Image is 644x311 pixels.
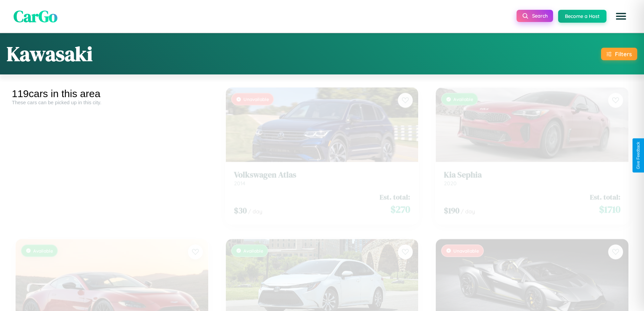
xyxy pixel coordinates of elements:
div: 119 cars in this area [12,88,212,99]
span: 2014 [234,174,245,181]
span: Unavailable [453,242,479,248]
button: Become a Host [558,10,606,23]
button: Open menu [612,7,630,26]
h3: Kia Sephia [444,164,620,174]
div: Give Feedback [636,142,641,169]
a: Kia Sephia2020 [444,164,620,181]
span: $ 1710 [599,197,620,210]
span: Available [33,242,53,248]
div: These cars can be picked up in this city. [12,99,212,105]
div: Filters [615,50,632,58]
span: Available [243,242,263,248]
span: Unavailable [243,91,269,96]
span: CarGo [14,5,57,27]
span: Available [453,91,473,96]
a: Volkswagen Atlas2014 [234,164,410,181]
button: Search [517,10,553,22]
span: / day [461,202,475,209]
span: Search [532,13,548,19]
span: / day [248,202,262,209]
button: Filters [601,48,637,60]
span: $ 270 [390,197,410,210]
h3: Volkswagen Atlas [234,164,410,174]
span: Est. total: [590,186,620,196]
span: Est. total: [380,186,410,196]
span: 2020 [444,174,457,181]
span: $ 190 [444,199,459,210]
span: $ 30 [234,199,247,210]
h1: Kawasaki [7,40,93,68]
